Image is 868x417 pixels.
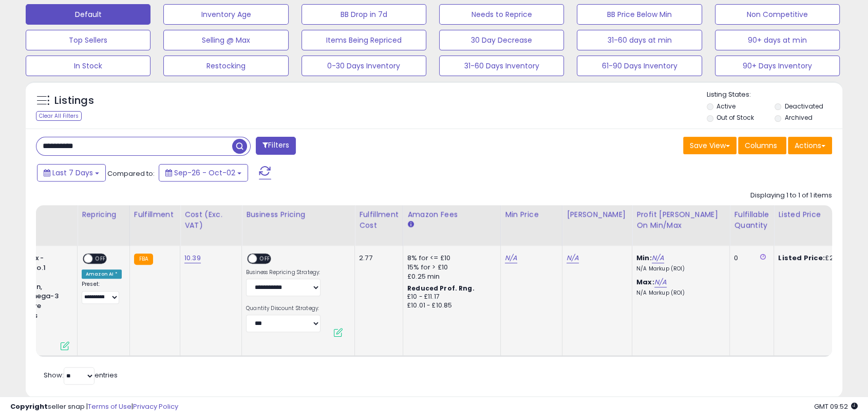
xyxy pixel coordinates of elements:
[82,209,125,220] div: Repricing
[407,293,493,301] div: £10 - £11.17
[359,209,399,231] div: Fulfillment Cost
[654,277,667,287] a: N/A
[174,168,235,178] span: Sep-26 - Oct-02
[407,301,493,310] div: £10.01 - £10.85
[163,30,288,50] button: Selling @ Max
[301,56,426,76] button: 0-30 Days Inventory
[37,164,106,182] button: Last 7 Days
[715,56,840,76] button: 90+ Days Inventory
[184,209,237,231] div: Cost (Exc. VAT)
[716,102,735,111] label: Active
[301,30,426,50] button: Items Being Repriced
[407,209,496,220] div: Amazon Fees
[36,111,82,121] div: Clear All Filters
[26,30,150,50] button: Top Sellers
[785,113,813,122] label: Archived
[44,370,118,380] span: Show: entries
[52,168,93,178] span: Last 7 Days
[738,137,786,154] button: Columns
[54,94,94,108] h5: Listings
[632,205,730,246] th: The percentage added to the cost of goods (COGS) that forms the calculator for Min & Max prices.
[716,113,754,122] label: Out of Stock
[301,4,426,25] button: BB Drop in 7d
[505,209,558,220] div: Min Price
[134,253,153,265] small: FBA
[636,209,725,231] div: Profit [PERSON_NAME] on Min/Max
[407,220,413,229] small: Amazon Fees.
[778,209,867,220] div: Listed Price
[778,253,863,263] div: £29.99
[10,402,178,412] div: seller snap | |
[567,209,628,220] div: [PERSON_NAME]
[82,269,122,279] div: Amazon AI *
[407,263,493,272] div: 15% for > £10
[683,137,737,154] button: Save View
[778,253,825,263] b: Listed Price:
[246,209,350,220] div: Business Pricing
[257,255,273,263] span: OFF
[163,4,288,25] button: Inventory Age
[814,402,858,411] span: 2025-10-10 09:52 GMT
[134,209,176,220] div: Fulfillment
[26,4,150,25] button: Default
[785,102,823,111] label: Deactivated
[577,56,702,76] button: 61-90 Days Inventory
[107,169,155,178] span: Compared to:
[636,289,722,297] p: N/A Markup (ROI)
[652,253,664,263] a: N/A
[92,255,109,263] span: OFF
[745,140,777,151] span: Columns
[256,137,296,155] button: Filters
[707,90,842,100] p: Listing States:
[88,402,131,411] a: Terms of Use
[734,253,766,263] div: 0
[715,4,840,25] button: Non Competitive
[439,56,564,76] button: 31-60 Days Inventory
[10,402,48,411] strong: Copyright
[567,253,579,263] a: N/A
[505,253,517,263] a: N/A
[636,265,722,273] p: N/A Markup (ROI)
[407,253,493,263] div: 8% for <= £10
[734,209,769,231] div: Fulfillable Quantity
[246,269,320,276] label: Business Repricing Strategy:
[439,4,564,25] button: Needs to Reprice
[577,4,702,25] button: BB Price Below Min
[407,284,475,293] b: Reduced Prof. Rng.
[133,402,178,411] a: Privacy Policy
[159,164,248,182] button: Sep-26 - Oct-02
[788,137,832,154] button: Actions
[577,30,702,50] button: 31-60 days at min
[636,253,652,263] b: Min:
[82,281,122,304] div: Preset:
[26,56,150,76] button: In Stock
[636,277,654,287] b: Max:
[163,56,288,76] button: Restocking
[246,305,320,312] label: Quantity Discount Strategy:
[184,253,201,263] a: 10.39
[715,30,840,50] button: 90+ days at min
[750,191,832,201] div: Displaying 1 to 1 of 1 items
[359,253,395,263] div: 2.77
[407,272,493,281] div: £0.25 min
[439,30,564,50] button: 30 Day Decrease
